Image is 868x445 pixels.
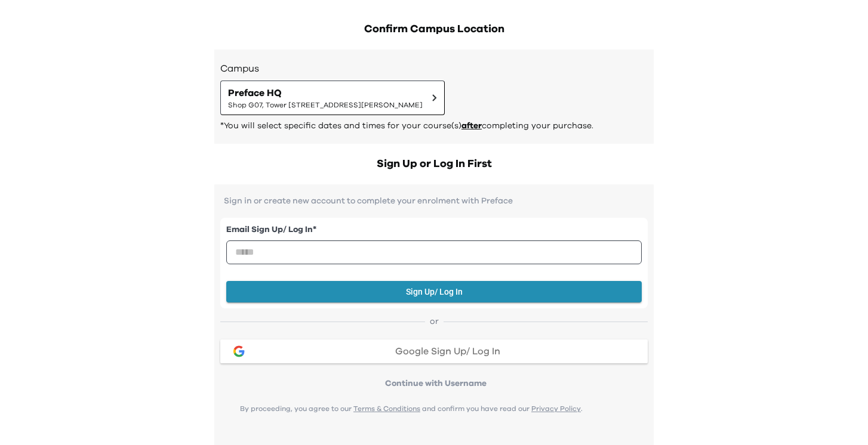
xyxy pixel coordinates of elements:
[220,404,602,413] p: By proceeding, you agree to our and confirm you have read our .
[232,344,246,359] img: google login
[214,156,654,172] h2: Sign Up or Log In First
[228,100,423,110] span: Shop G07, Tower [STREET_ADDRESS][PERSON_NAME]
[220,196,648,206] p: Sign in or create new account to complete your enrolment with Preface
[353,405,420,412] a: Terms & Conditions
[224,378,648,390] p: Continue with Username
[226,281,642,303] button: Sign Up/ Log In
[214,21,654,38] h2: Confirm Campus Location
[220,61,648,76] h3: Campus
[425,316,444,327] span: or
[220,81,445,115] button: Preface HQShop G07, Tower [STREET_ADDRESS][PERSON_NAME]
[461,122,482,130] span: after
[228,86,423,100] span: Preface HQ
[220,120,648,132] p: *You will select specific dates and times for your course(s) completing your purchase.
[226,224,642,236] label: Email Sign Up/ Log In *
[220,339,648,363] button: google loginGoogle Sign Up/ Log In
[395,347,500,356] span: Google Sign Up/ Log In
[531,405,581,412] a: Privacy Policy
